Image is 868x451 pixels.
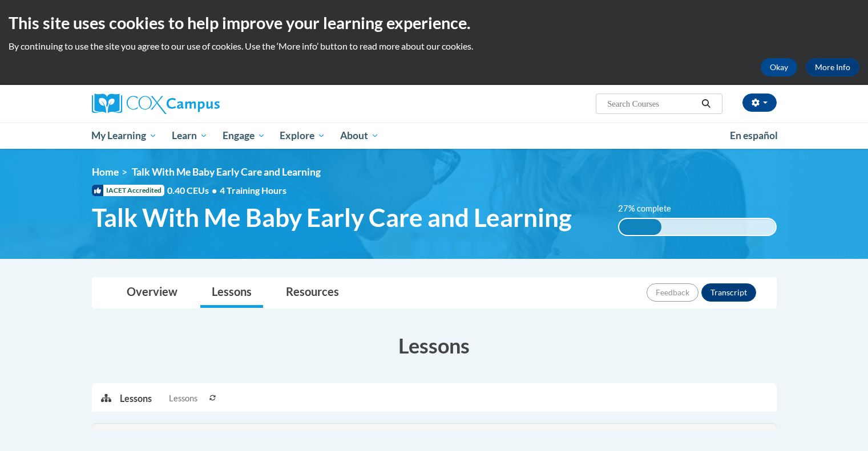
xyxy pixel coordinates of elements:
button: Search [697,97,714,111]
button: Transcript [701,283,756,302]
label: 27% complete [618,202,684,215]
span: My Learning [91,129,157,143]
a: En español [722,124,785,148]
span: Engage [223,129,265,143]
span: En español [730,129,778,141]
h3: Lessons [92,331,777,360]
span: Lessons [169,392,197,405]
span: 4 Training Hours [220,185,286,196]
img: Cox Campus [92,94,220,114]
button: Feedback [647,283,699,302]
a: My Learning [84,123,165,149]
span: 0.40 CEUs [167,184,220,197]
span: • [212,185,217,196]
a: Learn [164,123,215,149]
span: Talk With Me Baby Early Care and Learning [132,166,321,178]
a: Explore [272,123,333,149]
a: Engage [215,123,273,149]
span: Learn [172,129,208,143]
button: Account Settings [742,94,777,112]
input: Search Courses [606,97,697,111]
span: Talk With Me Baby Early Care and Learning [92,202,572,233]
button: Okay [761,58,797,76]
p: Lessons [120,392,152,405]
div: 27% complete [619,219,661,235]
a: More Info [806,58,859,76]
h2: This site uses cookies to help improve your learning experience. [9,11,859,34]
a: About [333,123,386,149]
a: Cox Campus [92,94,309,114]
div: Main menu [75,123,794,149]
a: Lessons [200,278,263,308]
p: By continuing to use the site you agree to our use of cookies. Use the ‘More info’ button to read... [9,40,859,52]
a: Overview [115,278,189,308]
span: IACET Accredited [92,185,164,196]
span: Explore [280,129,325,143]
span: About [340,129,379,143]
a: Home [92,166,119,178]
a: Resources [274,278,350,308]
